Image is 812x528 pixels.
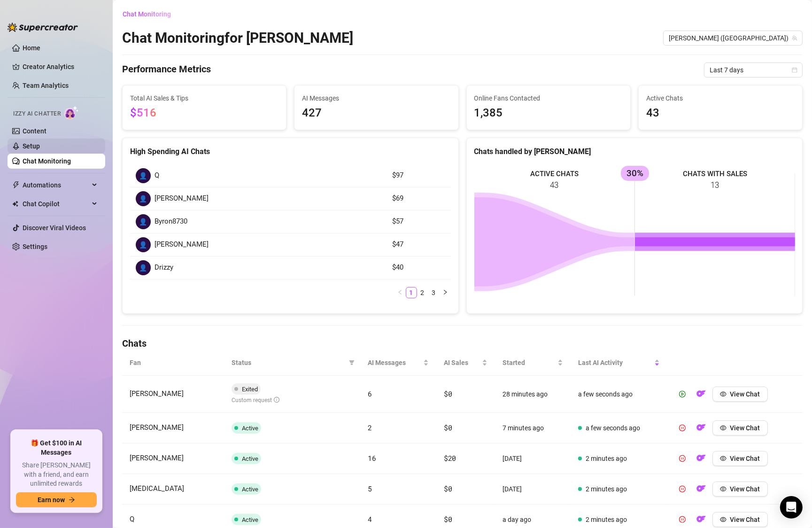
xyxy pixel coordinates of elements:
span: Share [PERSON_NAME] with a friend, and earn unlimited rewards [16,461,97,489]
span: calendar [792,67,797,73]
article: $69 [392,193,445,204]
th: Fan [122,350,224,376]
span: [PERSON_NAME] [130,389,184,398]
h2: Chat Monitoring for [PERSON_NAME] [122,29,353,47]
span: pause-circle [679,425,686,431]
span: 2 minutes ago [586,516,627,523]
button: right [440,287,451,298]
span: eye [720,425,727,431]
a: Settings [23,243,47,250]
span: 2 [368,423,372,432]
img: OF [696,389,706,398]
a: 2 [418,287,428,298]
div: 👤 [136,191,151,206]
span: Izzy AI Chatter [13,109,61,118]
span: $0 [444,514,452,524]
th: AI Sales [436,350,495,376]
th: Started [495,350,571,376]
td: 7 minutes ago [495,413,571,443]
span: [PERSON_NAME] [155,193,209,204]
span: eye [720,391,727,397]
li: 3 [428,287,440,298]
li: 1 [406,287,417,298]
img: OF [696,423,706,432]
div: High Spending AI Chats [130,146,451,157]
span: play-circle [679,391,686,397]
div: 👤 [136,260,151,275]
span: $516 [130,106,156,119]
span: Custom request [232,397,279,404]
a: OF [694,487,709,495]
a: Setup [23,142,40,150]
span: $20 [444,453,456,463]
button: OF [694,451,709,466]
span: left [397,289,403,295]
span: 43 [646,104,795,122]
button: View Chat [712,512,768,527]
span: [PERSON_NAME] [130,454,184,462]
span: 6 [368,389,372,398]
span: 427 [302,104,450,122]
td: a few seconds ago [571,376,667,413]
span: Q [155,170,159,181]
span: right [442,289,448,295]
a: 3 [429,287,439,298]
span: thunderbolt [12,181,20,189]
a: Chat Monitoring [23,157,71,165]
button: Earn nowarrow-right [16,492,97,507]
span: Drizzy [155,262,173,273]
li: Previous Page [394,287,406,298]
div: Chats handled by [PERSON_NAME] [474,146,795,157]
a: Discover Viral Videos [23,224,86,232]
button: OF [694,420,709,435]
img: OF [696,453,706,463]
span: 2 minutes ago [586,485,627,493]
span: Exited [242,386,258,393]
article: $47 [392,239,445,250]
span: pause-circle [679,516,686,523]
span: pause-circle [679,486,686,492]
img: AI Chatter [64,106,79,119]
span: Started [503,357,556,368]
span: AI Messages [302,93,450,103]
span: 1,385 [474,104,623,122]
button: View Chat [712,481,768,497]
h4: Chats [122,337,803,350]
button: View Chat [712,420,768,435]
span: $0 [444,484,452,493]
th: AI Messages [360,350,436,376]
div: 👤 [136,214,151,229]
a: OF [694,426,709,434]
span: View Chat [730,390,760,398]
span: Active [242,516,258,523]
span: Q [130,515,134,523]
span: View Chat [730,485,760,493]
span: [PERSON_NAME] [130,423,184,432]
span: 5 [368,484,372,493]
button: OF [694,512,709,527]
span: 2 minutes ago [586,455,627,462]
span: Total AI Sales & Tips [130,93,278,103]
button: View Chat [712,387,768,402]
span: Chat Copilot [23,196,89,211]
span: Last 7 days [710,63,797,77]
span: View Chat [730,455,760,462]
a: Creator Analytics [23,59,98,74]
img: logo-BBDzfeDw.svg [8,23,78,32]
span: team [792,35,797,41]
article: $57 [392,216,445,227]
span: Active [242,455,258,462]
li: 2 [417,287,428,298]
a: OF [694,518,709,525]
span: pause-circle [679,455,686,462]
span: arrow-right [69,497,75,503]
button: View Chat [712,451,768,466]
span: Active [242,486,258,493]
h4: Performance Metrics [122,62,211,78]
span: Online Fans Contacted [474,93,623,103]
span: 🎁 Get $100 in AI Messages [16,439,97,457]
span: eye [720,516,727,523]
span: Linda (lindavo) [669,31,797,45]
span: Active [242,425,258,432]
span: View Chat [730,424,760,432]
